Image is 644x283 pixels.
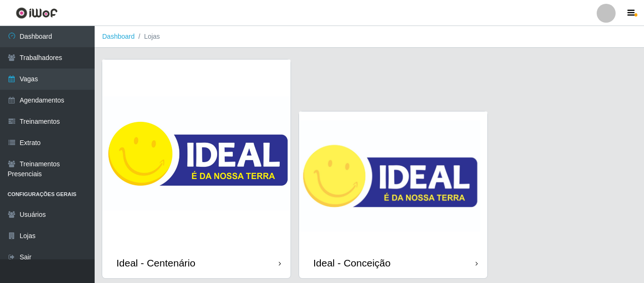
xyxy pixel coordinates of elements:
[95,26,644,48] nav: breadcrumb
[313,257,390,269] div: Ideal - Conceição
[135,32,160,42] li: Lojas
[299,111,487,278] a: Ideal - Conceição
[116,257,195,269] div: Ideal - Centenário
[16,7,58,19] img: CoreUI Logo
[102,60,291,278] a: Ideal - Centenário
[299,111,487,248] img: cardImg
[102,33,135,40] a: Dashboard
[102,60,291,248] img: cardImg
